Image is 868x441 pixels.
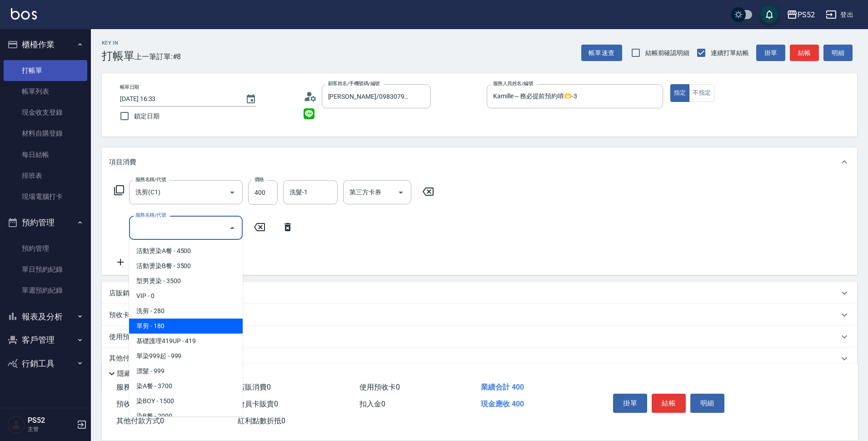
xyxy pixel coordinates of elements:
span: 業績合計 400 [481,383,524,391]
a: 現場電腦打卡 [4,186,87,207]
div: 店販銷售 [102,282,857,304]
span: 染BOY - 1500 [129,394,243,409]
label: 服務名稱/代號 [135,176,166,183]
span: 服務消費 400 [116,383,158,391]
a: 帳單列表 [4,81,87,102]
button: 預約管理 [4,211,87,234]
img: line_icon [304,108,314,119]
img: Logo [11,8,37,20]
div: 預收卡販賣 [102,304,857,326]
p: 使用預收卡 [109,332,143,342]
span: 漂髮 - 999 [129,364,243,379]
p: 隱藏業績明細 [117,369,158,379]
label: 價格 [254,176,264,183]
span: 鎖定日期 [134,112,160,121]
span: 活動燙染A餐 - 4500 [129,243,243,259]
span: 連續打單結帳 [711,48,749,58]
h2: Key In [102,40,135,46]
a: 單週預約紀錄 [4,280,87,301]
span: 單染999起 - 999 [129,349,243,364]
span: 店販消費 0 [238,383,271,391]
span: 會員卡販賣 0 [238,400,278,408]
button: 明細 [823,45,853,61]
p: 店販銷售 [109,289,136,298]
a: 排班表 [4,165,87,186]
button: 登出 [822,6,857,23]
span: VIP - 0 [129,289,243,304]
span: 染A餐 - 3700 [129,379,243,394]
span: 使用預收卡 0 [359,383,400,391]
a: 打帳單 [4,60,87,81]
input: YYYY/MM/DD hh:mm [120,91,236,106]
span: 預收卡販賣 0 [116,400,157,408]
span: 型男燙染 - 3500 [129,274,243,289]
span: 洗剪 - 280 [129,304,243,319]
button: 指定 [670,84,690,102]
button: 掛單 [756,45,785,61]
span: 上一筆訂單:#8 [135,51,181,62]
button: 明細 [690,394,724,413]
label: 服務名稱/代號 [135,212,166,218]
button: 櫃檯作業 [4,33,87,56]
span: 基礎護理419UP - 419 [129,334,243,349]
img: Person [7,416,25,434]
button: 結帳 [652,394,686,413]
a: 現金收支登錄 [4,102,87,123]
a: 單日預約紀錄 [4,259,87,280]
button: 掛單 [613,394,647,413]
p: 預收卡販賣 [109,310,143,320]
label: 顧客姓名/手機號碼/編號 [328,80,380,87]
p: 其他付款方式 [109,354,193,364]
button: 客戶管理 [4,328,87,352]
button: Close [225,221,239,235]
p: 主管 [28,425,74,433]
div: 項目消費 [102,147,857,177]
span: 紅利點數折抵 0 [238,416,285,425]
button: 結帳 [790,45,819,61]
p: 項目消費 [109,157,136,167]
h3: 打帳單 [102,50,135,62]
button: 帳單速查 [581,45,622,61]
span: 染B餐 - 2000 [129,409,243,424]
span: 結帳前確認明細 [645,48,690,58]
button: Open [394,185,408,200]
label: 服務人員姓名/編號 [493,80,533,87]
span: 扣入金 0 [359,400,385,408]
label: 帳單日期 [120,84,139,91]
button: PS52 [783,5,818,24]
div: 其他付款方式入金可用餘額: 0 [102,348,857,370]
button: 不指定 [689,84,714,102]
button: Open [225,185,239,200]
div: PS52 [798,9,815,20]
a: 材料自購登錄 [4,123,87,144]
button: 報表及分析 [4,305,87,329]
span: 現金應收 400 [481,400,524,408]
a: 預約管理 [4,238,87,259]
button: 行銷工具 [4,352,87,375]
a: 每日結帳 [4,144,87,165]
button: save [760,5,778,24]
h5: PS52 [28,416,74,425]
span: 活動燙染B餐 - 3500 [129,259,243,274]
span: 單剪 - 180 [129,319,243,334]
button: Choose date, selected date is 2025-08-15 [240,88,262,110]
div: 使用預收卡 [102,326,857,348]
span: 其他付款方式 0 [116,416,164,425]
